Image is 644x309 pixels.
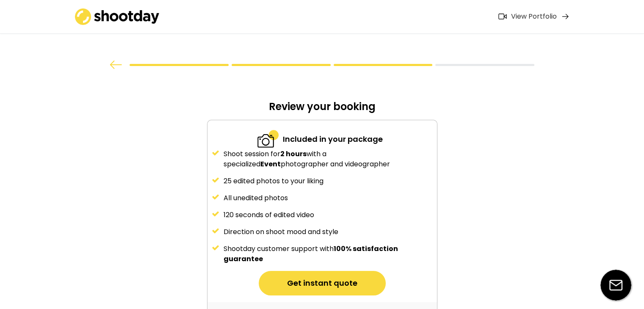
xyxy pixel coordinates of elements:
[224,176,433,186] div: 25 edited photos to your liking
[110,61,122,69] img: arrow%20back.svg
[224,149,433,169] div: Shoot session for with a specialized photographer and videographer
[75,8,160,25] img: shootday_logo.png
[257,129,279,149] img: 2-specialized.svg
[207,100,437,120] div: Review your booking
[259,271,386,295] button: Get instant quote
[224,210,433,220] div: 120 seconds of edited video
[280,149,307,159] strong: 2 hours
[224,244,433,264] div: Shootday customer support with
[283,133,383,145] div: Included in your package
[224,227,433,237] div: Direction on shoot mood and style
[511,12,557,21] div: View Portfolio
[498,14,507,19] img: Icon%20feather-video%402x.png
[600,270,631,301] img: email-icon%20%281%29.svg
[260,159,281,169] strong: Event
[224,244,399,264] strong: 100% satisfaction guarantee
[224,193,433,203] div: All unedited photos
